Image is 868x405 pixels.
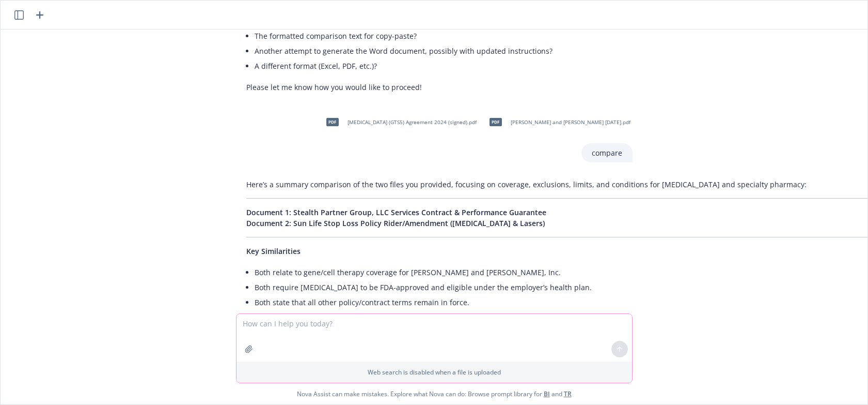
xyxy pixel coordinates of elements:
span: pdf [326,118,339,126]
span: Key Similarities [246,246,301,256]
p: compare [592,147,622,158]
p: Web search is disabled when a file is uploaded [243,368,626,377]
span: [PERSON_NAME] and [PERSON_NAME] [DATE].pdf [511,119,630,126]
span: pdf [490,118,502,126]
li: A different format (Excel, PDF, etc.)? [255,58,622,73]
p: Please let me know how you would like to proceed! [246,82,622,93]
div: pdf[PERSON_NAME] and [PERSON_NAME] [DATE].pdf [483,109,633,135]
span: Document 1: Stealth Partner Group, LLC Services Contract & Performance Guarantee [246,207,546,217]
div: pdf[MEDICAL_DATA] (GTS5) Agreement 2024 (signed).pdf [320,109,479,135]
li: The formatted comparison text for copy-paste? [255,28,622,43]
a: BI [544,389,550,398]
span: [MEDICAL_DATA] (GTS5) Agreement 2024 (signed).pdf [348,119,477,126]
a: TR [564,389,572,398]
span: Document 2: Sun Life Stop Loss Policy Rider/Amendment ([MEDICAL_DATA] & Lasers) [246,218,545,228]
span: Nova Assist can make mistakes. Explore what Nova can do: Browse prompt library for and [5,383,863,404]
li: Another attempt to generate the Word document, possibly with updated instructions? [255,43,622,58]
